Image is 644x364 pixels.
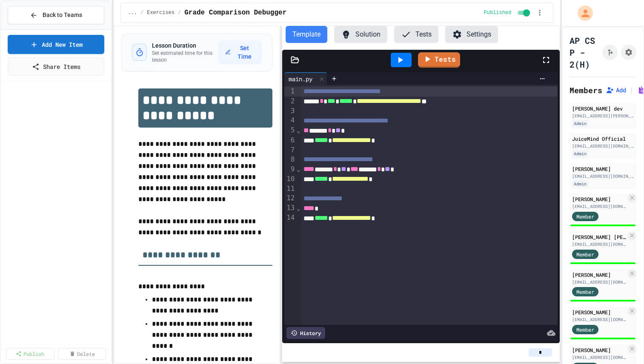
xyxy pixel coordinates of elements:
[572,241,626,247] div: [EMAIL_ADDRESS][DOMAIN_NAME]
[572,316,626,323] div: [EMAIL_ADDRESS][DOMAIN_NAME]
[284,213,296,223] div: 14
[572,308,626,316] div: [PERSON_NAME]
[284,125,296,135] div: 5
[8,6,104,24] button: Back to Teams
[284,203,296,213] div: 13
[184,8,286,18] span: Grade Comparison Debugger
[572,180,588,188] div: Admin
[569,3,595,23] div: My Account
[140,9,143,16] span: /
[572,271,626,279] div: [PERSON_NAME]
[576,250,594,258] span: Member
[43,11,82,20] span: Back to Teams
[296,165,301,173] span: Fold line
[284,155,296,165] div: 8
[630,85,634,95] span: |
[621,45,636,60] button: Assignment Settings
[284,145,296,155] div: 7
[572,203,626,210] div: [EMAIL_ADDRESS][DOMAIN_NAME]
[284,165,296,174] div: 9
[284,74,317,83] div: main.py
[296,204,301,212] span: Fold line
[572,279,626,285] div: [EMAIL_ADDRESS][DOMAIN_NAME]
[6,348,54,360] a: Publish
[8,35,104,54] a: Add New Item
[572,150,588,157] div: Admin
[152,41,218,50] h3: Lesson Duration
[572,135,634,142] div: JuiceMind Official
[576,288,594,296] span: Member
[296,126,301,134] span: Fold line
[572,113,634,119] div: [EMAIL_ADDRESS][PERSON_NAME][DOMAIN_NAME]
[286,26,327,43] button: Template
[284,72,327,85] div: main.py
[8,57,104,76] a: Share Items
[572,173,634,179] div: [EMAIL_ADDRESS][DOMAIN_NAME]
[284,116,296,125] div: 4
[445,26,498,43] button: Settings
[284,106,296,116] div: 3
[218,40,262,64] button: Set Time
[570,84,602,96] h2: Members
[178,9,181,16] span: /
[418,52,460,68] a: Tests
[284,136,296,145] div: 6
[572,195,626,203] div: [PERSON_NAME]
[572,354,626,361] div: [EMAIL_ADDRESS][DOMAIN_NAME]
[284,184,296,193] div: 11
[284,87,296,97] div: 1
[572,105,634,112] div: [PERSON_NAME] dev
[572,165,634,173] div: [PERSON_NAME]
[484,8,532,18] div: Content is published and visible to students
[576,326,594,333] span: Member
[572,346,626,354] div: [PERSON_NAME]
[147,9,175,16] span: Exercises
[602,45,618,60] button: Click to see fork details
[284,174,296,184] div: 10
[572,143,634,149] div: [EMAIL_ADDRESS][DOMAIN_NAME]
[152,50,218,63] p: Set estimated time for this lesson
[284,193,296,203] div: 12
[334,26,387,43] button: Solution
[58,348,106,360] a: Delete
[128,9,137,16] span: ...
[576,213,594,220] span: Member
[570,34,599,70] h1: AP CS P - 2(H)
[572,120,588,127] div: Admin
[572,233,626,241] div: [PERSON_NAME] [PERSON_NAME]
[484,9,512,16] span: Published
[394,26,438,43] button: Tests
[284,97,296,106] div: 2
[606,86,626,94] button: Add
[286,327,325,339] div: History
